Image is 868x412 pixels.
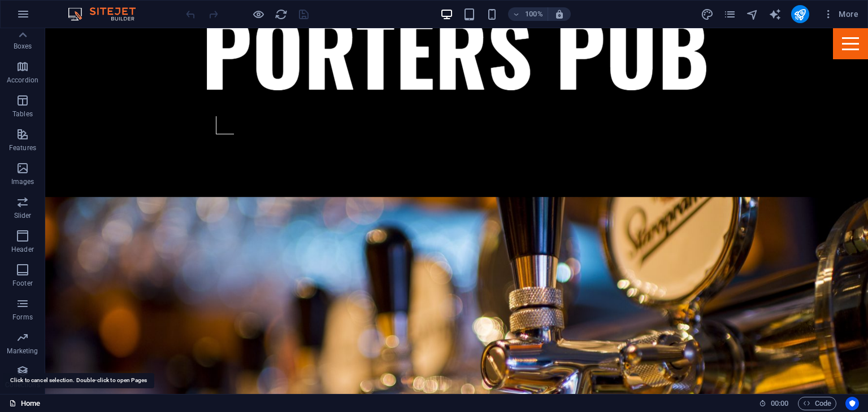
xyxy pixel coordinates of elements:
[12,313,33,322] p: Forms
[791,5,809,23] button: publish
[14,211,32,220] p: Slider
[793,8,806,21] i: Publish
[823,8,858,20] span: More
[9,143,36,152] p: Features
[769,7,782,21] button: text_generator
[818,5,863,23] button: More
[746,7,759,21] button: navigator
[554,9,565,19] i: On resize automatically adjust zoom level to fit chosen device.
[65,7,150,21] img: Editor Logo
[11,177,34,186] p: Images
[845,397,859,410] button: Usercentrics
[769,8,782,21] i: AI Writer
[771,397,788,410] span: 00 00
[723,8,736,21] i: Pages (Ctrl+Alt+S)
[723,7,737,21] button: pages
[7,347,38,356] p: Marketing
[12,279,33,288] p: Footer
[274,7,288,21] button: reload
[525,7,543,21] h6: 100%
[5,380,40,389] p: Collections
[779,399,780,407] span: :
[701,8,714,21] i: Design (Ctrl+Alt+Y)
[759,397,789,410] h6: Session time
[12,109,33,119] p: Tables
[803,397,831,410] span: Code
[701,7,714,21] button: design
[798,397,836,410] button: Code
[746,8,759,21] i: Navigator
[508,7,548,21] button: 100%
[14,42,32,51] p: Boxes
[11,245,34,254] p: Header
[9,397,40,410] a: Home
[7,76,38,85] p: Accordion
